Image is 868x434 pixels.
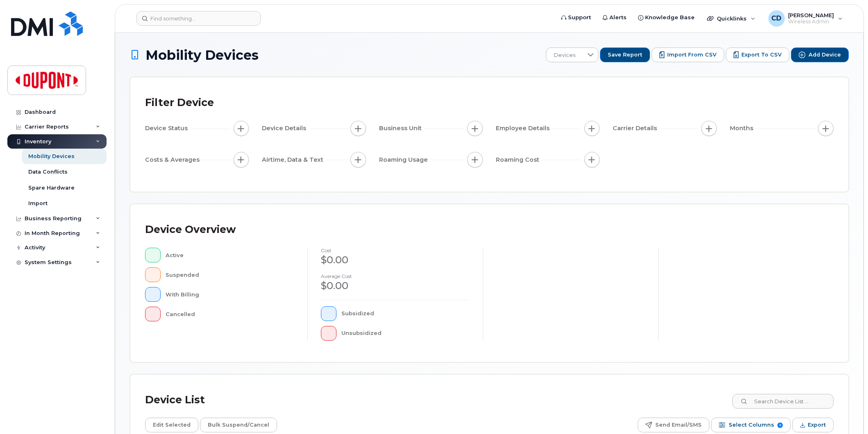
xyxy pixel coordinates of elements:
span: Costs & Averages [145,156,202,164]
div: $0.00 [321,253,470,267]
span: Airtime, Data & Text [262,156,326,164]
span: Devices [546,48,583,63]
span: Edit Selected [153,419,191,431]
input: Search Device List ... [732,394,834,409]
h4: Average cost [321,274,470,279]
div: Filter Device [145,92,214,113]
button: Edit Selected [145,418,198,432]
button: Select Columns 9 [711,418,791,432]
button: Bulk Suspend/Cancel [200,418,277,432]
span: Bulk Suspend/Cancel [208,419,269,431]
span: Roaming Usage [379,156,430,164]
div: Device Overview [145,219,236,240]
span: Export to CSV [741,51,782,59]
span: Months [730,124,756,133]
span: Select Columns [729,419,774,431]
div: Unsubsidized [341,326,470,341]
div: Device List [145,389,205,411]
h4: cost [321,248,470,253]
span: Employee Details [496,124,552,133]
div: Subsidized [341,306,470,321]
span: Device Details [262,124,309,133]
button: Import from CSV [652,47,724,62]
span: Device Status [145,124,190,133]
button: Add Device [791,47,849,62]
span: Add Device [809,51,841,59]
button: Send Email/SMS [638,418,709,432]
div: Suspended [166,267,295,282]
span: Business Unit [379,124,424,133]
span: Carrier Details [613,124,659,133]
span: Roaming Cost [496,156,542,164]
button: Export [792,418,834,432]
button: Export to CSV [726,47,789,62]
span: Export [808,419,826,431]
span: Mobility Devices [145,48,259,62]
span: Send Email/SMS [655,419,702,431]
span: Import from CSV [667,51,716,59]
span: Save Report [608,51,642,59]
div: Cancelled [166,307,295,321]
button: Save Report [600,47,650,62]
span: 9 [777,423,783,428]
div: With Billing [166,287,295,302]
div: Active [166,248,295,262]
div: $0.00 [321,279,470,293]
